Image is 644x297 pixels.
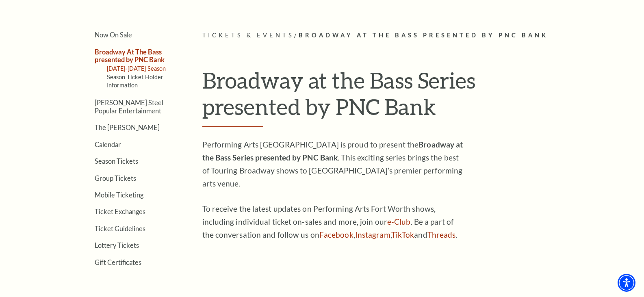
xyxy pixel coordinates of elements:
p: / [202,30,574,41]
a: Lottery Tickets [95,241,139,249]
a: Mobile Ticketing [95,191,143,199]
strong: Broadway at the Bass Series presented by PNC Bank [202,140,463,162]
a: Season Ticket Holder Information [107,74,164,89]
span: Tickets & Events [202,32,295,39]
div: Accessibility Menu [618,274,635,292]
a: [PERSON_NAME] Steel Popular Entertainment [95,99,163,114]
a: [DATE]-[DATE] Season [107,65,166,72]
a: Season Tickets [95,157,138,165]
a: Facebook - open in a new tab [319,230,353,239]
a: Threads - open in a new tab [427,230,456,239]
h1: Broadway at the Bass Series presented by PNC Bank [202,67,574,127]
p: To receive the latest updates on Performing Arts Fort Worth shows, including individual ticket on... [202,202,466,241]
a: Group Tickets [95,174,136,182]
a: e-Club [387,217,411,226]
a: The [PERSON_NAME] [95,124,160,131]
a: Ticket Exchanges [95,208,145,215]
a: Instagram - open in a new tab [355,230,390,239]
a: Calendar [95,141,121,148]
span: Broadway At The Bass presented by PNC Bank [299,32,548,39]
a: Broadway At The Bass presented by PNC Bank [95,48,165,63]
a: Gift Certificates [95,258,141,266]
p: Performing Arts [GEOGRAPHIC_DATA] is proud to present the . This exciting series brings the best ... [202,138,466,190]
a: Now On Sale [95,31,132,39]
a: TikTok - open in a new tab [391,230,414,239]
a: Ticket Guidelines [95,225,145,232]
